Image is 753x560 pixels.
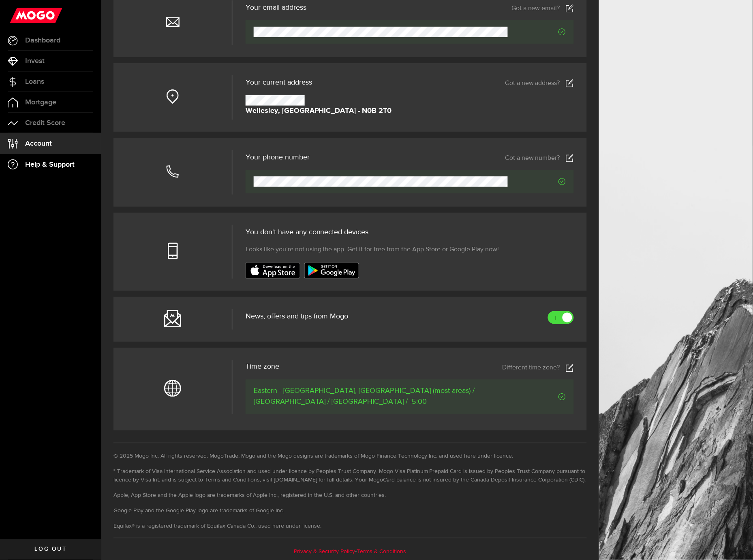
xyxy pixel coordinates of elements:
[113,452,587,461] li: © 2025 Mogo Inc. All rights reserved. MogoTrade, Mogo and the Mogo designs are trademarks of Mogo...
[357,549,406,555] a: Terms & Conditions
[25,119,65,127] span: Credit Score
[34,547,66,552] span: Log out
[25,140,52,147] span: Account
[113,522,587,531] li: Equifax® is a registered trademark of Equifax Canada Co., used here under license.
[508,178,566,185] span: Verified
[25,37,60,44] span: Dashboard
[25,57,45,65] span: Invest
[511,4,574,13] a: Got a new email?
[113,507,587,515] li: Google Play and the Google Play logo are trademarks of Google Inc.
[25,161,75,168] span: Help & Support
[246,229,369,236] span: You don't have any connected devices
[246,106,392,117] strong: Wellesley, [GEOGRAPHIC_DATA] - N0B 2T0
[505,79,574,87] a: Got a new address?
[113,538,587,556] div: -
[246,4,306,11] h3: Your email address
[505,154,574,162] a: Got a new number?
[246,245,499,255] span: Looks like you’re not using the app. Get it for free from the App Store or Google Play now!
[246,313,349,320] span: News, offers and tips from Mogo
[254,386,503,408] span: Eastern - [GEOGRAPHIC_DATA], [GEOGRAPHIC_DATA] (most areas) / [GEOGRAPHIC_DATA] / [GEOGRAPHIC_DAT...
[113,492,587,500] li: Apple, App Store and the Apple logo are trademarks of Apple Inc., registered in the U.S. and othe...
[246,154,310,161] h3: Your phone number
[304,263,359,279] img: badge-google-play.svg
[25,99,56,106] span: Mortgage
[246,79,312,86] span: Your current address
[508,28,566,36] span: Verified
[25,78,44,85] span: Loans
[502,364,574,372] a: Different time zone?
[6,3,31,28] button: Open LiveChat chat widget
[246,263,300,279] img: badge-app-store.svg
[246,363,279,371] span: Time zone
[503,393,566,401] span: Verified
[294,549,355,555] a: Privacy & Security Policy
[113,468,587,485] li: * Trademark of Visa International Service Association and used under licence by Peoples Trust Com...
